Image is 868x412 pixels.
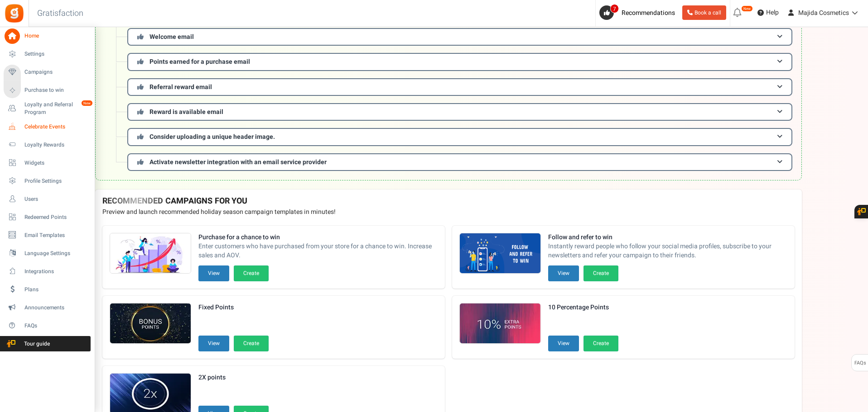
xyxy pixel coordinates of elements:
[4,173,91,189] a: Profile Settings
[149,107,223,117] span: Reward is available email
[4,227,91,243] a: Email Templates
[4,264,91,279] a: Integrations
[4,209,91,225] a: Redeemed Points
[149,132,275,142] span: Consider uploading a unique header image.
[4,137,91,152] a: Loyalty Rewards
[198,233,438,242] strong: Purchase for a chance to win
[583,336,618,351] button: Create
[24,32,88,40] span: Home
[198,373,269,382] strong: 2X points
[81,100,93,106] em: New
[110,303,191,344] img: Recommended Campaigns
[548,242,787,260] span: Instantly reward people who follow your social media profiles, subscribe to your newsletters and ...
[110,233,191,274] img: Recommended Campaigns
[798,8,849,18] span: Majida Cosmetics
[4,28,91,44] a: Home
[460,303,540,344] img: Recommended Campaigns
[24,177,88,185] span: Profile Settings
[102,197,795,206] h4: RECOMMENDED CAMPAIGNS FOR YOU
[149,157,327,167] span: Activate newsletter integration with an email service provider
[198,336,229,351] button: View
[24,250,88,257] span: Language Settings
[4,191,91,207] a: Users
[622,8,675,18] span: Recommendations
[4,282,91,297] a: Plans
[234,265,269,281] button: Create
[24,68,88,76] span: Campaigns
[102,208,795,217] p: Preview and launch recommended holiday season campaign templates in minutes!
[198,303,269,312] strong: Fixed Points
[548,303,618,312] strong: 10 Percentage Points
[4,155,91,170] a: Widgets
[610,4,619,13] span: 7
[548,336,579,351] button: View
[24,123,88,131] span: Celebrate Events
[4,83,91,98] a: Purchase to win
[198,265,229,281] button: View
[24,268,88,275] span: Integrations
[24,232,88,239] span: Email Templates
[741,5,753,12] em: New
[234,336,269,351] button: Create
[149,82,212,92] span: Referral reward email
[149,32,194,42] span: Welcome email
[854,355,866,372] span: FAQs
[4,65,91,80] a: Campaigns
[24,213,88,221] span: Redeemed Points
[4,119,91,134] a: Celebrate Events
[548,265,579,281] button: View
[548,233,787,242] strong: Follow and refer to win
[24,101,91,116] span: Loyalty and Referral Program
[599,5,679,20] a: 7 Recommendations
[4,300,91,315] a: Announcements
[24,50,88,58] span: Settings
[460,233,540,274] img: Recommended Campaigns
[764,8,779,17] span: Help
[4,318,91,333] a: FAQs
[754,5,782,20] a: Help
[4,340,68,348] span: Tour guide
[24,304,88,312] span: Announcements
[682,5,726,20] a: Book a call
[4,246,91,261] a: Language Settings
[24,286,88,294] span: Plans
[149,57,250,66] span: Points earned for a purchase email
[24,322,88,330] span: FAQs
[583,265,618,281] button: Create
[27,5,93,23] h3: Gratisfaction
[4,101,91,116] a: Loyalty and Referral Program New
[4,47,91,62] a: Settings
[4,3,24,24] img: Gratisfaction
[24,141,88,149] span: Loyalty Rewards
[24,195,88,203] span: Users
[24,86,88,94] span: Purchase to win
[24,159,88,167] span: Widgets
[198,242,438,260] span: Enter customers who have purchased from your store for a chance to win. Increase sales and AOV.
